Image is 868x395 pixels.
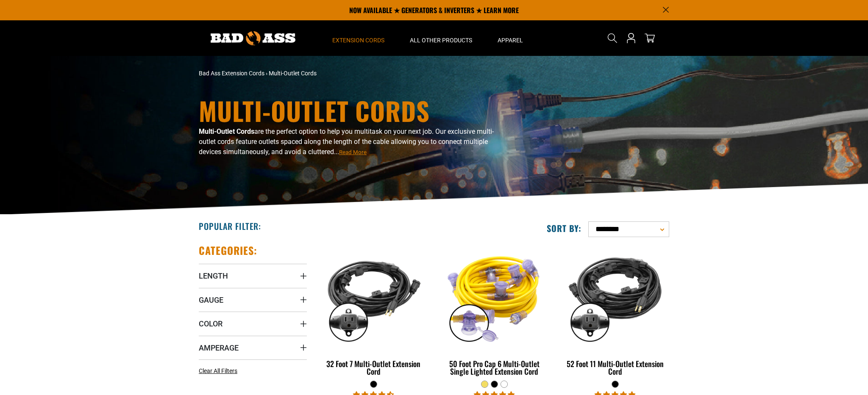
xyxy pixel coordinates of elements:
summary: Amperage [199,336,307,359]
summary: All Other Products [397,20,485,56]
span: › [266,70,267,77]
summary: Gauge [199,288,307,312]
span: Gauge [199,295,223,305]
h1: Multi-Outlet Cords [199,98,508,123]
img: yellow [441,248,548,345]
b: Multi-Outlet Cords [199,127,254,135]
a: yellow 50 Foot Pro Cap 6 Multi-Outlet Single Lighted Extension Cord [440,244,548,380]
summary: Search [606,31,619,45]
span: Color [199,319,223,329]
img: black [320,248,427,345]
div: 32 Foot 7 Multi-Outlet Extension Cord [320,360,428,375]
span: All Other Products [410,36,472,44]
span: Extension Cords [332,36,384,44]
img: Bad Ass Extension Cords [211,31,295,45]
span: Length [199,271,228,281]
summary: Apparel [485,20,536,56]
label: Sort by: [547,223,581,234]
span: Clear All Filters [199,367,237,374]
span: are the perfect option to help you multitask on your next job. Our exclusive multi-outlet cords f... [199,127,494,156]
a: black 52 Foot 11 Multi-Outlet Extension Cord [561,244,669,380]
div: 50 Foot Pro Cap 6 Multi-Outlet Single Lighted Extension Cord [440,360,548,375]
h2: Categories: [199,244,257,257]
div: 52 Foot 11 Multi-Outlet Extension Cord [561,360,669,375]
summary: Extension Cords [320,20,397,56]
span: Read More [339,149,367,155]
nav: breadcrumbs [199,69,508,78]
a: Bad Ass Extension Cords [199,70,264,77]
h2: Popular Filter: [199,221,261,232]
span: Apparel [498,36,523,44]
a: Clear All Filters [199,367,241,376]
span: Amperage [199,343,239,353]
summary: Length [199,264,307,287]
span: Multi-Outlet Cords [269,70,317,77]
summary: Color [199,312,307,335]
a: black 32 Foot 7 Multi-Outlet Extension Cord [320,244,428,380]
img: black [562,248,668,345]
